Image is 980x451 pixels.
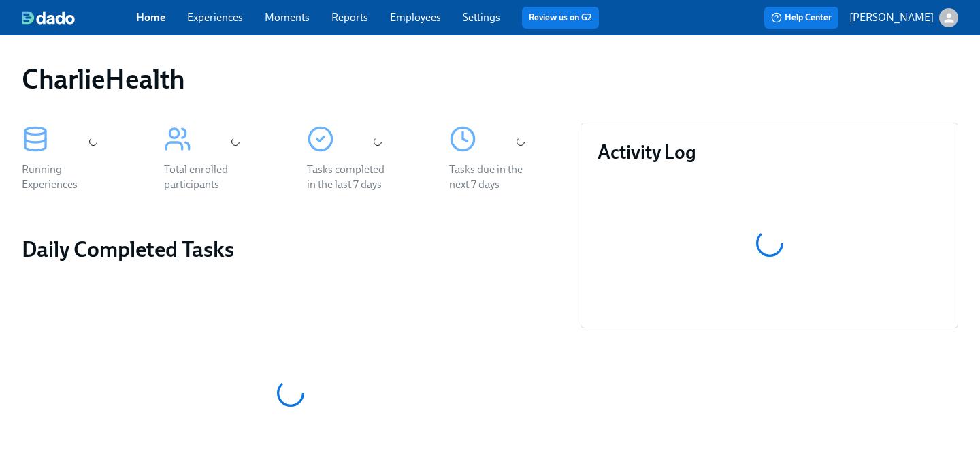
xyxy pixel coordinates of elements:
a: Settings [463,11,500,24]
a: Experiences [187,11,243,24]
a: dado [22,11,136,25]
p: [PERSON_NAME] [849,10,934,25]
div: Running Experiences [22,162,109,192]
button: Review us on G2 [522,7,599,29]
h1: CharlieHealth [22,63,185,95]
a: Review us on G2 [529,11,592,25]
button: [PERSON_NAME] [849,8,958,27]
div: Total enrolled participants [164,162,251,192]
h3: Activity Log [598,140,941,164]
h2: Daily Completed Tasks [22,236,559,263]
img: dado [22,11,75,25]
a: Moments [265,11,310,24]
a: Employees [390,11,441,24]
span: Help Center [771,11,832,25]
button: Help Center [764,7,838,29]
a: Home [136,11,165,24]
div: Tasks due in the next 7 days [449,162,536,192]
a: Reports [331,11,368,24]
div: Tasks completed in the last 7 days [307,162,394,192]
